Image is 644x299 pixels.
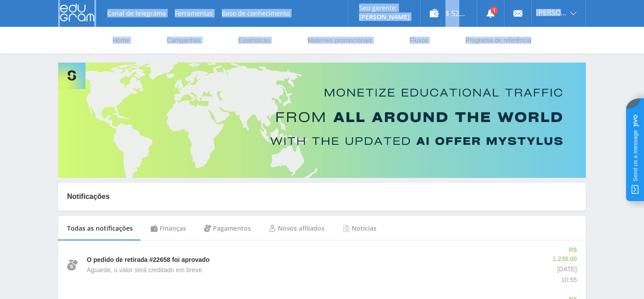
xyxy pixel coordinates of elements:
[409,27,429,54] a: Fluxos
[359,4,410,12] p: Seu gerente:
[58,63,586,178] img: Banner
[548,276,577,285] p: 10:55
[260,216,334,241] div: Novos afiliados
[87,256,210,265] p: O pedido de retirada #22658 foi aprovado
[359,13,410,21] p: [PERSON_NAME]
[548,265,577,274] p: [DATE]
[334,216,386,241] div: Notícias
[536,9,568,16] span: [PERSON_NAME].moretti86
[166,27,202,54] a: Campanhas
[237,27,271,54] a: Estatísticas
[112,27,130,54] a: Home
[465,27,532,54] a: Programa de referência
[548,246,577,263] p: R$ 1,238.00
[67,192,577,202] p: Notificações
[142,216,195,241] div: Finanças
[195,216,260,241] div: Pagamentos
[58,216,142,241] div: Todas as notificações
[307,27,373,54] a: Materiais promocionais
[87,266,203,275] p: Aguarde, o valor será creditado em breve.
